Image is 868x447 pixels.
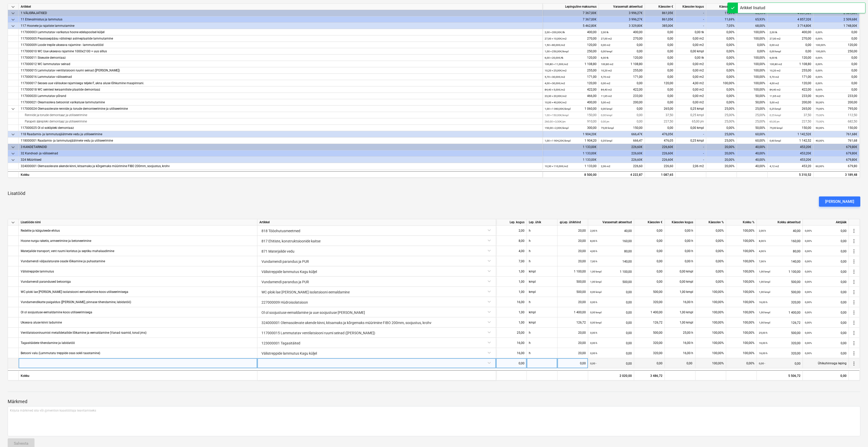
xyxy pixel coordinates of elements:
[676,86,706,93] div: 0,00 m2
[770,48,811,55] div: 0,00
[645,16,676,23] div: 861,05€
[737,99,768,106] div: 50,00%
[676,55,706,61] div: 0,00 tk
[10,157,16,163] span: keyboard_arrow_down
[737,86,768,93] div: 100,00%
[545,56,563,59] small: 6,00 × 20,00€ / tk
[768,171,814,178] div: 5 310,52
[676,150,706,157] div: -
[695,219,726,226] div: Käesolev %
[599,4,645,10] div: Varasemalt akteeritud
[645,163,676,169] div: 226,60
[676,157,706,163] div: -
[588,370,634,380] div: 2 020,00
[726,328,757,338] div: 100,00%
[816,55,857,61] div: 0,00
[645,48,676,55] div: 0,00
[706,80,737,86] div: 100,00%
[726,277,757,287] div: 100,00%
[706,118,737,125] div: 25,00%
[695,317,726,328] div: 100,00%
[543,4,599,10] div: Lepinguline maksumus
[816,42,857,48] div: 120,00
[676,106,706,112] div: 0,25 kmpl
[545,55,597,61] div: 120,00
[851,320,857,326] span: more_vert
[676,35,706,42] div: 0,00 m2
[695,236,726,246] div: 0,00%
[726,348,757,358] div: 100,00%
[545,69,567,72] small: 10,20 × 25,00€ / m2
[726,219,757,226] div: Kokku %
[21,35,540,42] div: 117000005 Peasissepääsu välistrepi astmeplaatide lammutamine
[770,44,779,46] small: 0,00 m2
[676,4,706,10] div: Käesolev kogus
[601,69,612,72] small: 10,20 m2
[676,10,706,16] div: -
[706,157,737,163] div: 20,00%
[706,23,737,29] div: 7,05%
[645,74,676,80] div: 0,00
[665,287,695,297] div: 1,00 kmpl
[706,163,737,169] div: 20,00%
[737,80,768,86] div: 100,00%
[676,131,706,138] div: -
[527,297,557,307] div: h
[527,307,557,317] div: kmpl
[816,67,857,74] div: 0,00
[527,246,557,256] div: h
[599,10,645,16] div: 3 996,27€
[645,29,676,35] div: 0,00
[737,61,768,67] div: 100,00%
[665,328,695,338] div: 25,00 h
[770,37,781,40] small: 27,00 m2
[768,131,814,138] div: 1 142,52€
[645,80,676,86] div: 120,00
[599,23,645,29] div: 3 329,80€
[706,16,737,23] div: 11,69%
[814,150,860,157] div: 679,80€
[19,370,257,380] div: Kokku
[851,289,857,295] span: more_vert
[645,118,676,125] div: 227,50
[676,80,706,86] div: 4,00 m2
[10,106,16,112] span: keyboard_arrow_down
[645,86,676,93] div: 0,00
[21,23,540,29] div: 117 Hoonete ja rajatiste lammutamine
[757,370,803,380] div: 5 506,72
[601,63,613,66] small: 100,80 m2
[706,67,737,74] div: 0,00%
[676,29,706,35] div: 0,00 tk
[527,266,557,277] div: kmpl
[10,131,16,138] span: keyboard_arrow_down
[737,67,768,74] div: 100,00%
[706,61,737,67] div: 0,00%
[676,144,706,150] div: -
[816,29,857,35] div: 0,00
[770,29,811,35] div: 400,00
[706,138,737,144] div: 25,00%
[851,330,857,336] span: more_vert
[601,50,612,53] small: 0,00 kmpl
[706,144,737,150] div: 20,00%
[676,99,706,106] div: 0,00 m2
[601,31,609,34] small: 2,00 tk
[21,16,540,23] div: 11 Ettevalmistus ja lammutus
[10,151,16,157] span: keyboard_arrow_down
[645,144,676,150] div: 226,60€
[816,69,823,72] small: 0,00%
[601,56,609,59] small: 6,00 tk
[851,309,857,316] span: more_vert
[645,61,676,67] div: 0,00
[737,74,768,80] div: 100,00%
[740,5,765,11] div: Arikkel lisatud
[695,246,726,256] div: 0,00%
[601,37,612,40] small: 27,00 m2
[706,74,737,80] div: 0,00%
[770,31,777,34] small: 2,00 tk
[599,144,645,150] div: 226,60€
[527,338,557,348] div: h
[851,361,857,367] span: more_vert
[726,317,757,328] div: 100,00%
[676,67,706,74] div: 0,00 m2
